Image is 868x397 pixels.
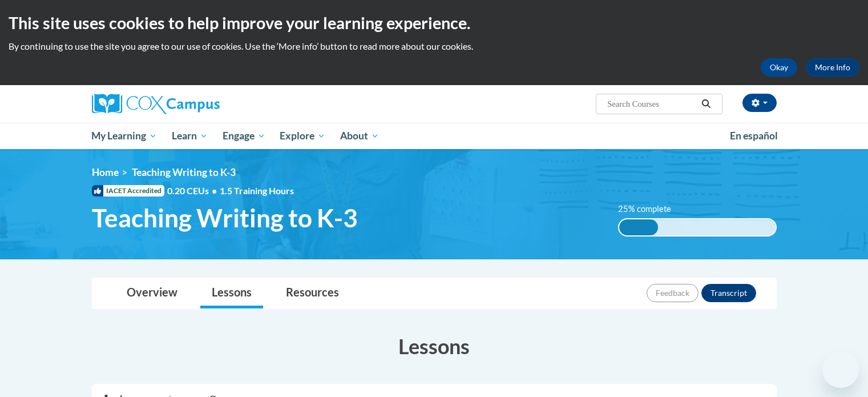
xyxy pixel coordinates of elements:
[84,123,165,149] a: My Learning
[647,284,699,302] button: Feedback
[333,123,386,149] a: About
[223,129,265,143] span: Engage
[92,94,220,114] img: Cox Campus
[606,97,697,111] input: Search Courses
[722,124,785,148] a: En español
[618,203,684,215] label: 25% complete
[132,166,236,178] span: Teaching Writing to K-3
[340,129,379,143] span: About
[806,58,859,77] a: More Info
[91,129,157,143] span: My Learning
[75,123,794,149] div: Main menu
[280,129,325,143] span: Explore
[730,130,778,142] span: En español
[701,284,756,302] button: Transcript
[220,185,294,196] span: 1.5 Training Hours
[9,11,859,34] h2: This site uses cookies to help improve your learning experience.
[167,185,220,197] span: 0.20 CEUs
[212,185,217,196] span: •
[115,278,189,308] a: Overview
[822,351,859,388] iframe: Button to launch messaging window
[761,58,797,77] button: Okay
[619,219,658,235] div: 25% complete
[92,332,777,360] h3: Lessons
[92,185,164,197] span: IACET Accredited
[92,203,358,233] span: Teaching Writing to K-3
[172,129,208,143] span: Learn
[200,278,263,308] a: Lessons
[272,123,333,149] a: Explore
[92,166,119,178] a: Home
[215,123,273,149] a: Engage
[697,97,714,111] button: Search
[742,94,777,112] button: Account Settings
[9,40,859,53] p: By continuing to use the site you agree to our use of cookies. Use the ‘More info’ button to read...
[274,278,350,308] a: Resources
[92,94,309,114] a: Cox Campus
[164,123,215,149] a: Learn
